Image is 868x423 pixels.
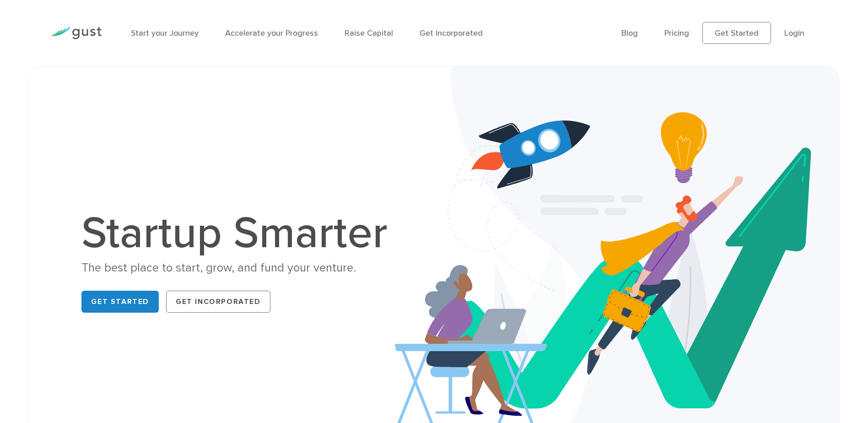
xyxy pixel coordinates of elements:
[166,291,270,313] a: Get Incorporated
[784,28,804,38] a: Login
[702,22,771,44] a: Get Started
[81,211,397,255] h1: Startup Smarter
[420,28,483,38] a: Get Incorporated
[225,28,318,38] a: Accelerate your Progress
[81,260,397,276] div: The best place to start, grow, and fund your venture.
[664,28,689,38] a: Pricing
[345,28,393,38] a: Raise Capital
[621,28,638,38] a: Blog
[50,27,102,39] img: Gust Logo
[131,28,199,38] a: Start your Journey
[81,291,159,313] a: Get Started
